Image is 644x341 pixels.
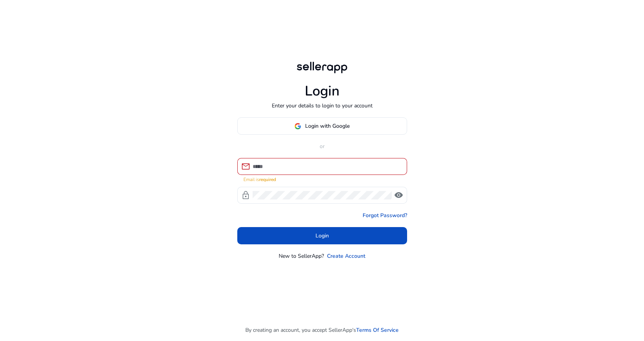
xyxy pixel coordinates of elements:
span: mail [241,162,250,171]
a: Terms Of Service [356,326,399,334]
a: Forgot Password? [363,211,407,219]
img: google-logo.svg [294,123,301,130]
span: visibility [394,191,403,200]
mat-error: Email is [243,175,401,183]
p: or [237,142,407,150]
span: Login with Google [305,122,350,130]
button: Login [237,227,407,244]
p: New to SellerApp? [279,252,324,260]
a: Create Account [327,252,365,260]
span: Login [315,232,329,240]
h1: Login [305,83,340,99]
strong: required [259,176,276,183]
button: Login with Google [237,117,407,135]
span: lock [241,191,250,200]
p: Enter your details to login to your account [272,102,373,110]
